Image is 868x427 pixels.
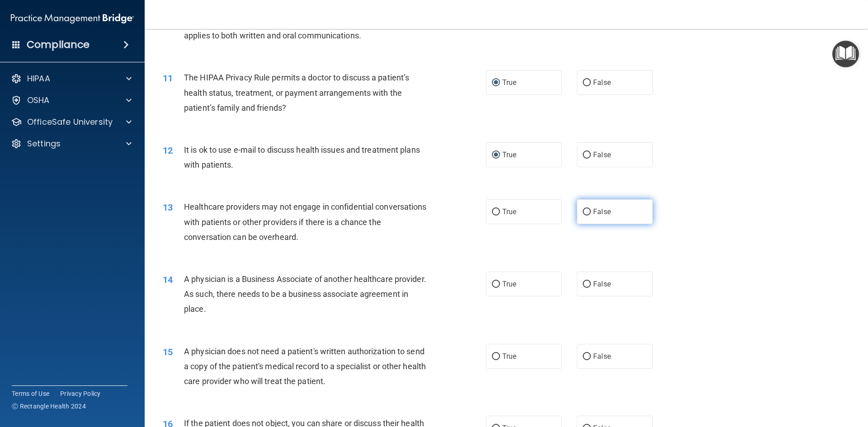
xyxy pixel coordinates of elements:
[27,38,90,51] h4: Compliance
[502,280,516,288] span: True
[27,117,113,127] p: OfficeSafe University
[27,73,50,84] p: HIPAA
[163,145,173,156] span: 12
[502,207,516,216] span: True
[593,150,611,159] span: False
[492,152,500,159] input: True
[583,281,591,288] input: False
[593,78,611,87] span: False
[184,347,426,386] span: A physician does not need a patient's written authorization to send a copy of the patient's medic...
[492,353,500,360] input: True
[583,209,591,216] input: False
[12,402,86,411] span: Ⓒ Rectangle Health 2024
[184,145,420,169] span: It is ok to use e-mail to discuss health issues and treatment plans with patients.
[593,207,611,216] span: False
[502,352,516,361] span: True
[832,41,859,67] button: Open Resource Center
[11,138,132,149] a: Settings
[163,73,173,84] span: 11
[163,347,173,357] span: 15
[27,138,61,149] p: Settings
[27,95,50,106] p: OSHA
[502,150,516,159] span: True
[492,209,500,216] input: True
[11,95,132,106] a: OSHA
[184,202,427,241] span: Healthcare providers may not engage in confidential conversations with patients or other provider...
[184,73,409,112] span: The HIPAA Privacy Rule permits a doctor to discuss a patient’s health status, treatment, or payme...
[184,274,426,314] span: A physician is a Business Associate of another healthcare provider. As such, there needs to be a ...
[163,274,173,285] span: 14
[11,73,132,84] a: HIPAA
[12,389,49,398] a: Terms of Use
[492,281,500,288] input: True
[492,80,500,86] input: True
[583,353,591,360] input: False
[593,352,611,361] span: False
[163,202,173,213] span: 13
[11,9,134,28] img: PMB logo
[60,389,101,398] a: Privacy Policy
[11,117,132,127] a: OfficeSafe University
[502,78,516,87] span: True
[593,280,611,288] span: False
[583,152,591,159] input: False
[583,80,591,86] input: False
